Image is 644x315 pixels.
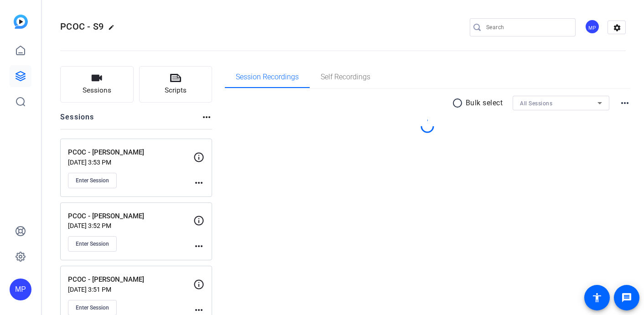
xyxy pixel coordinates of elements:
[76,240,109,248] span: Enter Session
[165,85,187,96] span: Scripts
[608,21,626,35] mat-icon: settings
[236,73,299,81] span: Session Recordings
[321,73,370,81] span: Self Recordings
[83,85,111,96] span: Sessions
[68,236,117,252] button: Enter Session
[76,177,109,184] span: Enter Session
[621,292,632,303] mat-icon: message
[486,22,568,33] input: Search
[68,173,117,188] button: Enter Session
[193,241,204,252] mat-icon: more_horiz
[520,100,552,107] span: All Sessions
[592,292,602,303] mat-icon: accessibility
[466,98,503,108] p: Bulk select
[585,19,600,34] div: MP
[10,279,31,300] div: MP
[76,304,109,311] span: Enter Session
[68,147,193,158] p: PCOC - [PERSON_NAME]
[619,98,630,108] mat-icon: more_horiz
[193,177,204,188] mat-icon: more_horiz
[139,66,213,103] button: Scripts
[201,112,212,123] mat-icon: more_horiz
[68,211,193,222] p: PCOC - [PERSON_NAME]
[14,15,28,29] img: blue-gradient.svg
[60,21,104,32] span: PCOC - S9
[68,159,193,166] p: [DATE] 3:53 PM
[60,112,94,129] h2: Sessions
[60,66,134,103] button: Sessions
[68,222,193,229] p: [DATE] 3:52 PM
[108,24,119,35] mat-icon: edit
[68,274,193,285] p: PCOC - [PERSON_NAME]
[68,286,193,293] p: [DATE] 3:51 PM
[452,98,466,108] mat-icon: radio_button_unchecked
[585,19,601,35] ngx-avatar: Meetinghouse Productions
